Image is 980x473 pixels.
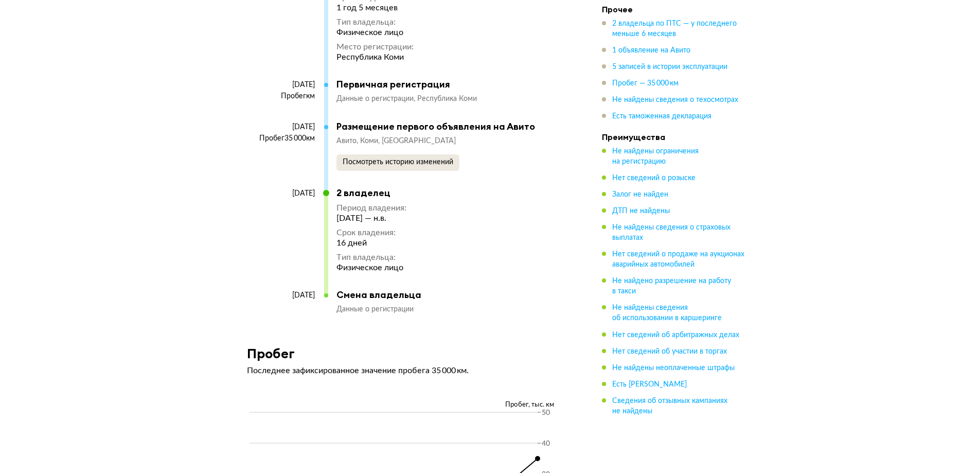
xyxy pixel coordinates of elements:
[336,3,414,13] div: 1 год 5 месяцев
[360,137,456,145] span: Коми, [GEOGRAPHIC_DATA]
[612,174,696,182] span: Нет сведений о розыске
[417,95,477,102] span: Республика Коми
[612,224,730,241] span: Не найдены сведения о страховых выплатах
[336,137,360,145] span: Авито
[612,20,737,38] span: 2 владельца по ПТС — у последнего меньше 6 месяцев
[612,397,727,414] span: Сведения об отзывных кампаниях не найдены
[336,289,561,301] div: Смена владельца
[612,47,690,54] span: 1 объявление на Авито
[612,80,679,87] span: Пробег — 35 000 км
[336,42,414,52] div: Место регистрации :
[612,96,738,103] span: Не найдены сведения о техосмотрах
[336,262,406,273] div: Физическое лицо
[612,63,727,71] span: 5 записей в истории эксплуатации
[612,304,722,322] span: Не найдены сведения об использовании в каршеринге
[336,213,406,223] div: [DATE] — н.в.
[247,345,295,361] h3: Пробег
[247,189,315,198] div: [DATE]
[612,113,711,120] span: Есть таможенная декларация
[336,238,406,248] div: 16 дней
[336,203,406,213] div: Период владения :
[612,251,744,268] span: Нет сведений о продаже на аукционах аварийных автомобилей
[336,252,406,262] div: Тип владельца :
[336,227,406,238] div: Срок владения :
[612,380,687,388] span: Есть [PERSON_NAME]
[247,134,315,143] div: Пробег 35 000 км
[602,132,746,142] h4: Преимущества
[336,17,414,27] div: Тип владельца :
[612,364,735,371] span: Не найдены неоплаченные штрафы
[247,365,571,376] p: Последнее зафиксированное значение пробега 35 000 км.
[247,92,315,101] div: Пробег км
[336,154,459,171] button: Посмотреть историю изменений
[247,291,315,300] div: [DATE]
[602,4,746,14] h4: Прочее
[336,306,414,313] span: Данные о регистрации
[336,95,417,102] span: Данные о регистрации
[247,400,571,410] div: Пробег, тыс. км
[247,80,315,90] div: [DATE]
[336,79,561,90] div: Первичная регистрация
[612,148,699,165] span: Не найдены ограничения на регистрацию
[612,331,739,338] span: Нет сведений об арбитражных делах
[612,207,670,215] span: ДТП не найдены
[336,52,414,62] div: Республика Коми
[612,277,731,295] span: Не найдено разрешение на работу в такси
[612,191,668,198] span: Залог не найден
[612,347,727,355] span: Нет сведений об участии в торгах
[542,409,550,416] tspan: 50
[247,122,315,132] div: [DATE]
[336,187,406,199] div: 2 владелец
[336,121,561,132] div: Размещение первого объявления на Авито
[542,440,550,447] tspan: 40
[336,27,414,38] div: Физическое лицо
[343,159,453,166] span: Посмотреть историю изменений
